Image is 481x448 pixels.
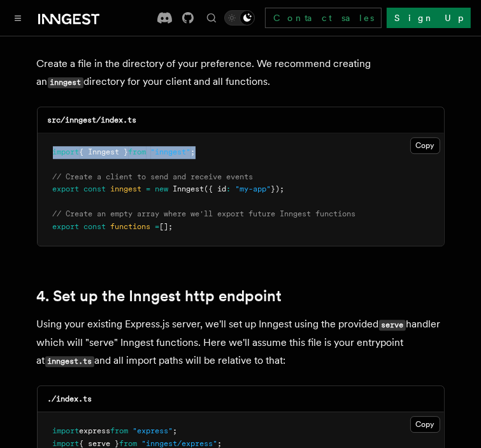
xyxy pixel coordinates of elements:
span: inngest [111,184,142,193]
span: import [53,426,80,435]
span: }); [271,184,285,193]
span: []; [160,222,173,231]
span: export [53,222,80,231]
span: new [155,184,169,193]
span: = [147,184,151,193]
span: from [129,147,147,156]
button: Find something... [204,10,219,26]
button: Copy [410,137,440,154]
span: = [155,222,160,231]
code: inngest.ts [45,356,94,367]
button: Toggle navigation [10,10,25,26]
code: inngest [48,77,83,88]
code: ./index.ts [48,394,92,403]
span: { Inngest } [80,147,129,156]
p: Create a file in the directory of your preference. We recommend creating an directory for your cl... [37,55,445,91]
span: import [53,439,80,448]
a: Contact sales [265,8,382,28]
span: ; [173,426,178,435]
span: Inngest [173,184,205,193]
span: from [120,439,138,448]
span: const [84,184,106,193]
span: // Create a client to send and receive events [53,172,254,181]
a: 4. Set up the Inngest http endpoint [37,287,282,305]
span: import [53,147,80,156]
span: : [227,184,231,193]
span: from [111,426,129,435]
span: "express" [133,426,173,435]
button: Toggle dark mode [224,10,255,26]
span: functions [111,222,151,231]
button: Copy [410,416,440,433]
span: const [84,222,106,231]
span: "my-app" [236,184,271,193]
span: ({ id [205,184,227,193]
span: express [80,426,111,435]
span: export [53,184,80,193]
p: Using your existing Express.js server, we'll set up Inngest using the provided handler which will... [37,315,445,370]
span: ; [191,147,196,156]
span: "inngest" [151,147,191,156]
a: Sign Up [387,8,471,28]
span: ; [218,439,222,448]
span: "inngest/express" [142,439,218,448]
span: // Create an empty array where we'll export future Inngest functions [53,209,356,218]
span: { serve } [80,439,120,448]
code: src/inngest/index.ts [48,116,137,124]
code: serve [379,320,406,331]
